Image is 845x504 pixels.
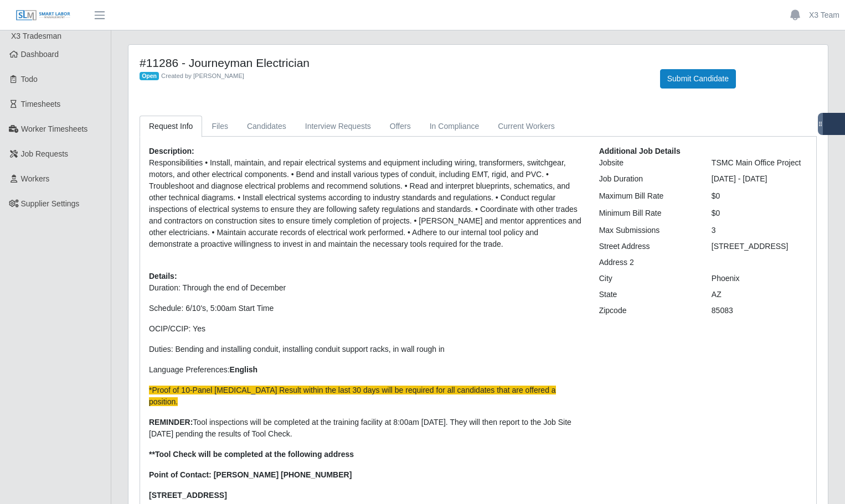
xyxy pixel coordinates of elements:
[591,257,703,268] div: Address 2
[21,50,59,59] span: Dashboard
[703,225,816,236] div: 3
[21,149,69,158] span: Job Requests
[238,116,296,137] a: Candidates
[703,157,816,169] div: TSMC Main Office Project
[488,116,564,137] a: Current Workers
[660,69,736,89] button: Submit Candidate
[140,116,202,137] a: Request Info
[591,190,703,202] div: Maximum Bill Rate
[140,56,643,70] h4: #11286 - Journeyman Electrician
[703,305,816,316] div: 85083
[149,417,583,440] p: Tool inspections will be completed at the training facility at 8:00am [DATE]. They will then repo...
[230,365,258,374] strong: English
[380,116,420,137] a: Offers
[591,225,703,236] div: Max Submissions
[149,157,583,250] p: Responsibilities • Install, maintain, and repair electrical systems and equipment including wirin...
[703,190,816,202] div: $0
[16,9,71,22] img: SLM Logo
[591,157,703,169] div: Jobsite
[591,173,703,185] div: Job Duration
[21,75,38,84] span: Todo
[591,241,703,252] div: Street Address
[11,32,61,40] span: X3 Tradesman
[21,174,50,183] span: Workers
[703,273,816,284] div: Phoenix
[149,303,583,314] p: Schedule: 6/10's, 5:00am Start Time
[703,241,816,252] div: [STREET_ADDRESS]
[149,491,227,500] strong: [STREET_ADDRESS]
[809,9,839,21] a: X3 Team
[21,199,80,208] span: Supplier Settings
[599,147,681,155] b: Additional Job Details
[181,345,445,354] span: ending and installing conduit, installing conduit support racks, in wall rough in
[703,207,816,219] div: $0
[21,124,87,133] span: Worker Timesheets
[149,147,194,155] b: Description:
[296,116,380,137] a: Interview Requests
[591,207,703,219] div: Minimum Bill Rate
[703,289,816,300] div: AZ
[149,282,583,294] p: Duration: Through the end of December
[149,364,583,376] p: Language Preferences:
[149,450,354,459] strong: **Tool Check will be completed at the following address
[140,72,159,81] span: Open
[591,273,703,284] div: City
[21,100,61,108] span: Timesheets
[149,323,583,335] p: OCIP/CCIP: Yes
[149,272,177,280] b: Details:
[149,418,193,427] strong: REMINDER:
[420,116,489,137] a: In Compliance
[149,344,583,355] p: Duties: B
[202,116,238,137] a: Files
[703,173,816,185] div: [DATE] - [DATE]
[149,470,352,479] strong: Point of Contact: [PERSON_NAME] [PHONE_NUMBER]
[591,289,703,300] div: State
[161,72,244,79] span: Created by [PERSON_NAME]
[591,305,703,316] div: Zipcode
[149,386,556,406] span: *Proof of 10-Panel [MEDICAL_DATA] Result within the last 30 days will be required for all candida...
